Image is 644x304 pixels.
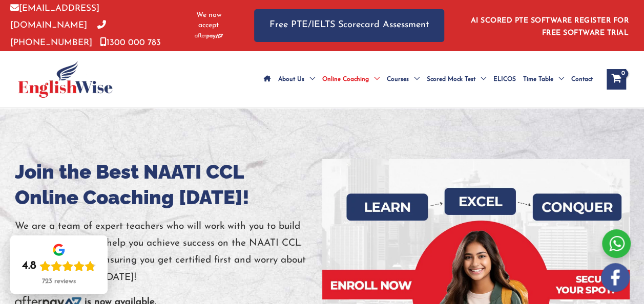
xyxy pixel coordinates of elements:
nav: Site Navigation: Main Menu [260,61,596,97]
img: white-facebook.png [601,263,630,292]
span: About Us [278,61,304,97]
span: Contact [571,61,593,97]
span: Scored Mock Test [427,61,475,97]
div: 4.8 [22,259,36,273]
a: Free PTE/IELTS Scorecard Assessment [254,9,444,41]
a: CoursesMenu Toggle [383,61,423,97]
img: Afterpay-Logo [195,33,223,39]
div: Rating: 4.8 out of 5 [22,259,96,273]
span: We now accept [189,10,228,31]
a: About UsMenu Toggle [275,61,319,97]
a: Time TableMenu Toggle [520,61,568,97]
a: View Shopping Cart, empty [607,69,626,90]
img: cropped-ew-logo [18,61,113,98]
a: ELICOS [490,61,520,97]
span: Menu Toggle [409,61,420,97]
p: We are a team of expert teachers who will work with you to build your confidence and help you ach... [15,218,322,286]
a: 1300 000 783 [100,38,161,47]
aside: Header Widget 1 [465,9,634,42]
a: Scored Mock TestMenu Toggle [423,61,490,97]
a: Online CoachingMenu Toggle [319,61,383,97]
span: ELICOS [493,61,516,97]
a: [EMAIL_ADDRESS][DOMAIN_NAME] [10,4,99,30]
div: 723 reviews [42,277,76,286]
span: Menu Toggle [369,61,380,97]
span: Courses [387,61,409,97]
span: Online Coaching [322,61,369,97]
span: Menu Toggle [553,61,564,97]
span: Menu Toggle [304,61,315,97]
a: AI SCORED PTE SOFTWARE REGISTER FOR FREE SOFTWARE TRIAL [471,17,629,37]
span: Menu Toggle [475,61,486,97]
a: Contact [568,61,596,97]
h1: Join the Best NAATI CCL Online Coaching [DATE]! [15,159,322,210]
span: Time Table [523,61,553,97]
a: [PHONE_NUMBER] [10,21,106,47]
